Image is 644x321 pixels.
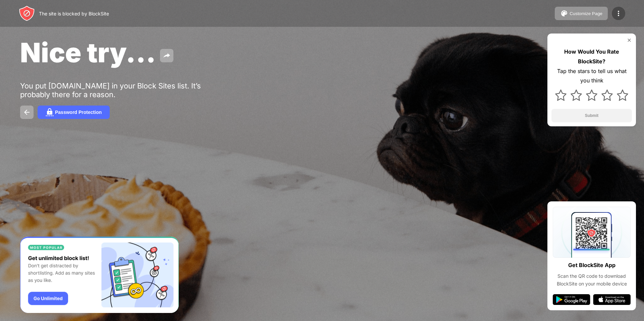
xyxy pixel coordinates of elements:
img: app-store.svg [593,294,631,305]
div: How Would You Rate BlockSite? [551,47,632,66]
img: password.svg [46,108,54,116]
div: Scan the QR code to download BlockSite on your mobile device [553,272,631,287]
img: back.svg [23,108,31,116]
img: rate-us-close.svg [627,38,632,43]
div: The site is blocked by BlockSite [39,11,109,16]
button: Password Protection [38,106,110,119]
img: star.svg [571,89,582,101]
img: qrcode.svg [553,207,631,258]
div: Get BlockSite App [568,260,615,270]
img: star.svg [586,89,597,101]
img: share.svg [163,52,171,60]
div: Customize Page [570,11,602,16]
img: star.svg [617,89,628,101]
iframe: Banner [20,237,179,313]
img: star.svg [555,89,567,101]
div: Tap the stars to tell us what you think [551,66,632,86]
button: Customize Page [555,7,608,20]
span: Nice try... [20,36,156,69]
img: pallet.svg [560,9,568,17]
div: You put [DOMAIN_NAME] in your Block Sites list. It’s probably there for a reason. [20,81,227,99]
img: header-logo.svg [19,5,35,21]
img: google-play.svg [553,294,590,305]
img: star.svg [601,89,613,101]
div: Password Protection [55,110,102,115]
img: menu-icon.svg [614,9,623,17]
button: Submit [551,109,632,122]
